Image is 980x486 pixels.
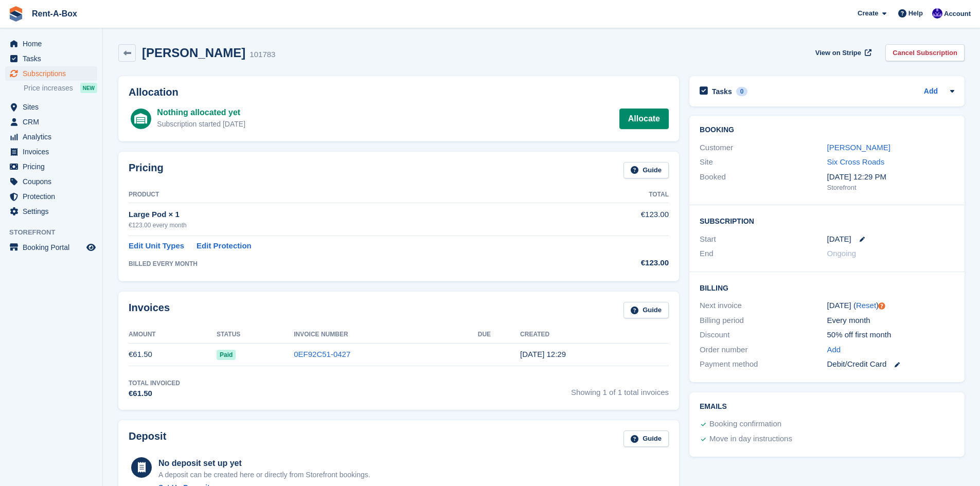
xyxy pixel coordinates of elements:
span: Sites [23,100,84,114]
a: menu [5,145,97,159]
div: Order number [700,344,827,356]
a: Six Cross Roads [827,157,885,166]
a: menu [5,204,97,219]
span: Price increases [24,83,73,93]
a: menu [5,130,97,144]
div: Move in day instructions [709,433,792,445]
div: End [700,248,827,260]
time: 2025-08-15 11:29:18 UTC [520,350,566,358]
a: Cancel Subscription [885,44,965,61]
td: €123.00 [569,203,669,236]
a: menu [5,100,97,114]
div: Nothing allocated yet [157,106,245,119]
span: Ongoing [827,249,857,258]
div: BILLED EVERY MONTH [129,259,569,268]
span: Storefront [9,227,102,238]
th: Invoice Number [294,327,478,343]
img: stora-icon-8386f47178a22dfd0bd8f6a31ec36ba5ce8667c1dd55bd0f319d3a0aa187defe.svg [8,6,24,22]
h2: Deposit [129,430,166,447]
div: Discount [700,329,827,341]
div: €123.00 every month [129,221,569,230]
div: Tooltip anchor [877,301,886,311]
div: Storefront [827,183,954,193]
div: [DATE] ( ) [827,300,954,312]
div: NEW [80,83,97,93]
div: €123.00 [569,257,669,269]
a: Guide [623,162,669,179]
span: Subscriptions [23,66,84,81]
h2: Subscription [700,215,954,226]
th: Total [569,187,669,203]
span: Protection [23,189,84,204]
a: Reset [856,301,876,310]
div: No deposit set up yet [158,457,370,470]
div: Payment method [700,358,827,370]
span: Create [858,8,878,19]
a: menu [5,37,97,51]
th: Amount [129,327,217,343]
span: CRM [23,115,84,129]
div: Site [700,156,827,168]
div: [DATE] 12:29 PM [827,171,954,183]
div: Total Invoiced [129,379,180,388]
th: Product [129,187,569,203]
th: Due [478,327,520,343]
div: 50% off first month [827,329,954,341]
a: 0EF92C51-0427 [294,350,350,358]
img: Colin O Shea [932,8,942,19]
span: Booking Portal [23,240,84,255]
td: €61.50 [129,343,217,366]
div: Customer [700,142,827,154]
div: Next invoice [700,300,827,312]
div: Billing period [700,315,827,327]
div: 101783 [250,49,275,61]
a: menu [5,240,97,255]
h2: Invoices [129,302,170,319]
span: Invoices [23,145,84,159]
span: Showing 1 of 1 total invoices [571,379,669,400]
span: Tasks [23,51,84,66]
a: menu [5,159,97,174]
p: A deposit can be created here or directly from Storefront bookings. [158,470,370,480]
div: Subscription started [DATE] [157,119,245,130]
span: Help [908,8,923,19]
a: Edit Protection [197,240,252,252]
a: menu [5,174,97,189]
span: Settings [23,204,84,219]
a: Preview store [85,241,97,254]
a: Edit Unit Types [129,240,184,252]
h2: Tasks [712,87,732,96]
span: Coupons [23,174,84,189]
h2: Emails [700,403,954,411]
a: menu [5,66,97,81]
div: Booked [700,171,827,193]
div: Large Pod × 1 [129,209,569,221]
div: Debit/Credit Card [827,358,954,370]
span: Analytics [23,130,84,144]
a: View on Stripe [811,44,874,61]
div: €61.50 [129,388,180,400]
div: Start [700,233,827,245]
h2: [PERSON_NAME] [142,46,245,60]
a: Add [827,344,841,356]
span: Home [23,37,84,51]
span: Account [944,9,971,19]
a: Rent-A-Box [28,5,81,22]
a: Allocate [619,109,669,129]
a: Add [924,86,938,98]
h2: Booking [700,126,954,134]
h2: Billing [700,282,954,293]
span: Paid [217,350,236,360]
a: menu [5,189,97,204]
span: Pricing [23,159,84,174]
h2: Pricing [129,162,164,179]
span: View on Stripe [815,48,861,58]
a: menu [5,51,97,66]
div: 0 [736,87,748,96]
a: [PERSON_NAME] [827,143,890,152]
th: Status [217,327,294,343]
a: menu [5,115,97,129]
div: Booking confirmation [709,418,781,430]
div: Every month [827,315,954,327]
h2: Allocation [129,86,669,98]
